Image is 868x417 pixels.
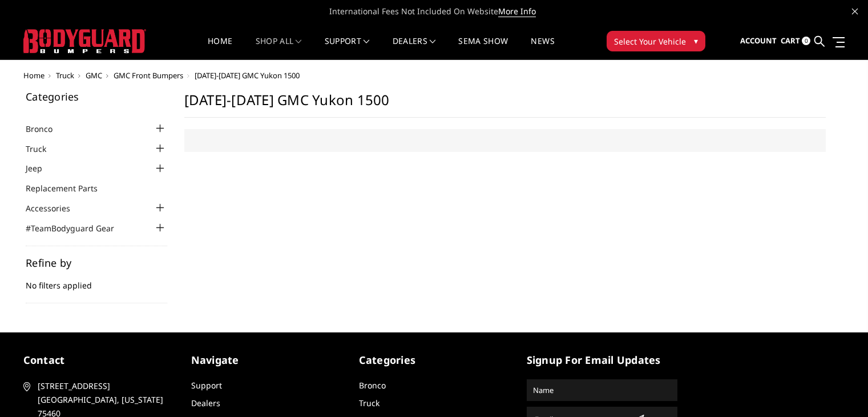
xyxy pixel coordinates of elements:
[191,380,222,391] a: Support
[527,352,677,368] h5: signup for email updates
[256,37,302,59] a: shop all
[781,35,800,46] span: Cart
[458,37,508,59] a: SEMA Show
[26,222,128,234] a: #TeamBodyguard Gear
[802,37,810,45] span: 0
[528,381,676,399] input: Name
[26,258,167,268] h5: Refine by
[26,258,167,303] div: No filters applied
[26,162,56,174] a: Jeep
[23,352,174,368] h5: contact
[740,26,777,57] a: Account
[26,202,84,214] a: Accessories
[781,26,810,57] a: Cart 0
[191,398,220,408] a: Dealers
[56,70,74,81] a: Truck
[694,35,698,47] span: ▾
[614,35,686,47] span: Select Your Vehicle
[26,123,67,135] a: Bronco
[208,37,232,59] a: Home
[359,398,380,408] a: Truck
[359,380,386,391] a: Bronco
[531,37,554,59] a: News
[86,70,102,81] a: GMC
[26,143,60,155] a: Truck
[498,6,536,17] a: More Info
[740,35,777,46] span: Account
[607,31,705,51] button: Select Your Vehicle
[359,352,510,368] h5: Categories
[184,91,826,118] h1: [DATE]-[DATE] GMC Yukon 1500
[23,70,45,81] a: Home
[23,29,146,53] img: BODYGUARD BUMPERS
[325,37,370,59] a: Support
[26,182,112,194] a: Replacement Parts
[26,91,167,102] h5: Categories
[393,37,436,59] a: Dealers
[191,352,342,368] h5: Navigate
[114,70,183,81] a: GMC Front Bumpers
[195,70,300,81] span: [DATE]-[DATE] GMC Yukon 1500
